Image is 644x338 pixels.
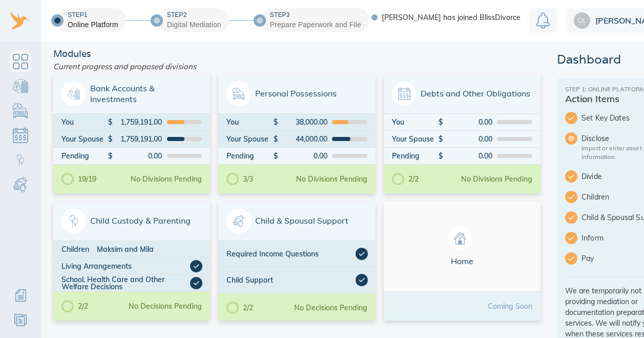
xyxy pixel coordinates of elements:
div: $ [274,118,279,126]
a: Dashboard [10,51,31,72]
span: Child Custody & Parenting [61,209,202,233]
div: Your Spouse [392,135,439,143]
div: Step 2 [167,11,221,19]
div: Prepare Paperwork and File [270,19,361,30]
div: School, Health Care and Other Welfare Decisions [61,276,190,290]
a: Personal PossessionsYou$38,000.00Your Spouse$44,000.00Pending$0.003/3No Divisions Pending [218,74,375,193]
a: Additional Information [10,285,31,306]
div: $ [108,152,113,160]
span: Home [392,226,532,267]
div: No Decisions Pending [294,304,367,311]
div: 3/3 [226,173,253,185]
div: 1,759,191.00 [113,118,162,126]
div: No Divisions Pending [296,175,367,183]
span: Debts and Other Obligations [392,82,532,106]
div: Pending [392,152,439,160]
div: $ [274,152,279,160]
a: Personal Possessions [10,101,31,121]
div: Child Support [226,274,355,286]
div: Digital Mediation [167,19,221,30]
div: Maksim and Mila [97,246,202,253]
span: [PERSON_NAME] has joined BlissDivorce [382,14,521,21]
div: 1,759,191.00 [113,135,162,143]
div: Step 1 [68,11,118,19]
div: 0.00 [278,152,327,160]
a: Bank Accounts & Investments [10,76,31,96]
div: You [226,118,273,126]
div: 0.00 [444,118,492,126]
div: No Divisions Pending [461,175,532,183]
img: 18b314804d231a12b568563600782c47 [574,12,590,29]
div: Online Platform [68,19,118,30]
a: Bank Accounts & InvestmentsYou$1,759,191.00Your Spouse$1,759,191.00Pending$0.0019/19No Divisions ... [53,74,210,193]
div: No Divisions Pending [131,175,202,183]
div: Required Income Questions [226,248,355,260]
div: No Decisions Pending [129,303,202,310]
div: 19/19 [61,173,96,185]
a: Child Custody & Parenting [10,150,31,170]
a: Debts and Other ObligationsYou$0.00Your Spouse$0.00Pending$0.002/2No Divisions Pending [384,74,541,193]
div: 0.00 [444,152,492,160]
div: 2/2 [61,300,88,312]
div: Children [61,246,97,253]
div: Coming Soon [488,303,532,310]
div: 38,000.00 [278,118,327,126]
div: You [61,118,108,126]
span: Bank Accounts & Investments [61,82,202,106]
div: Living Arrangements [61,260,190,272]
div: $ [439,135,444,143]
div: Your Spouse [61,135,108,143]
div: 2/2 [392,173,419,185]
a: HomeComing Soon [384,202,541,321]
div: $ [439,118,444,126]
div: Current progress and proposed divisions [49,58,545,74]
div: Modules [49,49,545,58]
a: Child Custody & ParentingChildrenMaksim and MilaLiving ArrangementsSchool, Health Care and Other ... [53,202,210,321]
div: Step 3 [270,11,361,19]
a: Resources [10,310,31,330]
span: Personal Possessions [226,82,367,106]
div: $ [108,135,113,143]
div: 44,000.00 [278,135,327,143]
div: Pending [61,152,108,160]
div: 0.00 [444,135,492,143]
div: 0.00 [113,152,162,160]
a: Child & Spousal SupportRequired Income QuestionsChild Support2/2No Decisions Pending [218,202,375,321]
div: Your Spouse [226,135,273,143]
img: Notification [536,12,550,29]
div: Pending [226,152,273,160]
div: $ [274,135,279,143]
a: Child & Spousal Support [10,174,31,195]
div: $ [108,118,113,126]
div: You [392,118,439,126]
a: Debts & Obligations [10,125,31,146]
div: $ [439,152,444,160]
span: Child & Spousal Support [226,209,367,233]
div: 2/2 [226,302,253,314]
